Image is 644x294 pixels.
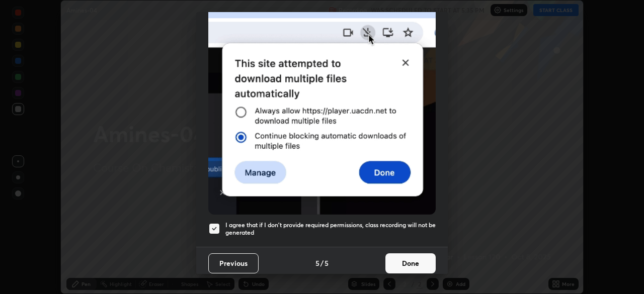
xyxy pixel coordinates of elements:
button: Previous [208,253,259,273]
button: Done [385,253,436,273]
h4: / [320,258,324,268]
h4: 5 [315,258,319,268]
h5: I agree that if I don't provide required permissions, class recording will not be generated [225,221,436,237]
h4: 5 [325,258,329,268]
